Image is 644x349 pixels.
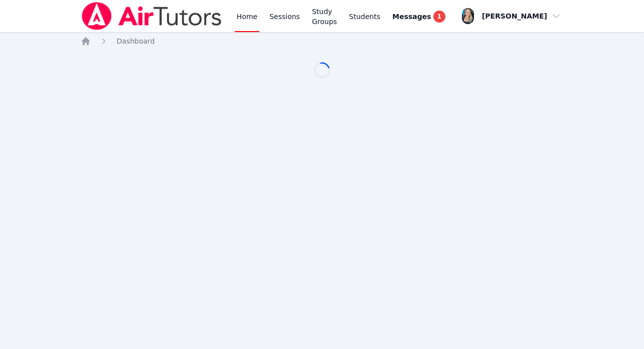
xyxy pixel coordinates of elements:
[392,12,431,22] span: Messages
[117,36,155,46] a: Dashboard
[433,11,445,23] span: 1
[81,2,223,30] img: Air Tutors
[117,37,155,45] span: Dashboard
[81,36,564,46] nav: Breadcrumb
